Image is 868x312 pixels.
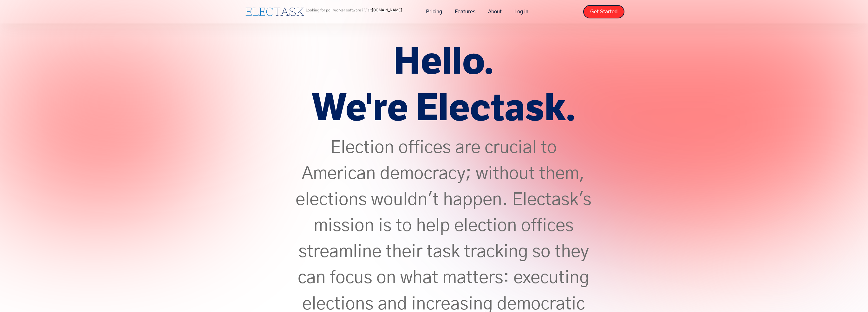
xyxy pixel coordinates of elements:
[295,38,593,132] h1: Hello. We're Electask.
[508,5,535,18] a: Log in
[372,8,402,12] a: [DOMAIN_NAME]
[306,8,402,12] p: Looking for poll worker software? Visit
[583,5,624,18] a: Get Started
[420,5,448,18] a: Pricing
[448,5,482,18] a: Features
[482,5,508,18] a: About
